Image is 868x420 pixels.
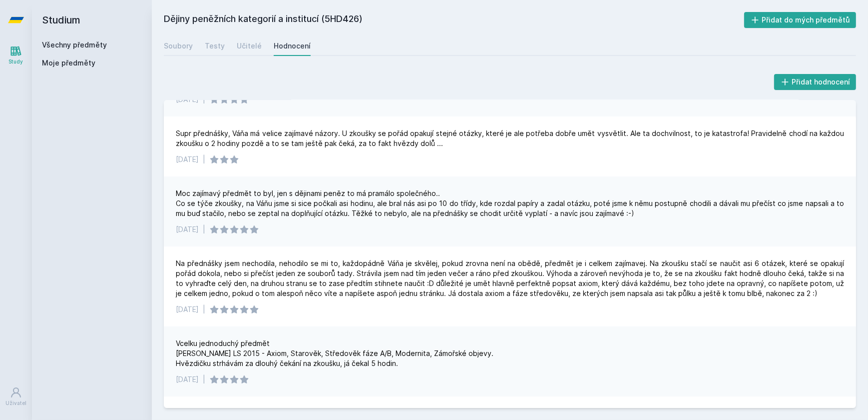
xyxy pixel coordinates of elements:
[205,36,225,56] a: Testy
[176,338,493,368] div: Vcelku jednoduchý předmět [PERSON_NAME] LS 2015 - Axiom, Starověk, Středověk fáze A/B, Modernita,...
[164,41,193,51] div: Soubory
[744,12,857,28] button: Přidat do mých předmětů
[176,154,199,164] div: [DATE]
[9,58,23,65] div: Study
[203,224,205,234] div: |
[5,399,26,407] div: Uživatel
[2,40,30,70] a: Study
[164,12,744,28] h2: Dějiny peněžních kategorií a institucí (5HD426)
[176,128,844,148] div: Supr přednášky, Váňa má velice zajímavé názory. U zkoušky se pořád opakují stejné otázky, které j...
[2,381,30,412] a: Uživatel
[176,224,199,234] div: [DATE]
[176,188,844,218] div: Moc zajímavý předmět to byl, jen s dějinami peněz to má pramálo společného.. Co se týče zkoušky, ...
[42,58,95,68] span: Moje předměty
[42,40,107,49] a: Všechny předměty
[205,41,225,51] div: Testy
[176,374,199,384] div: [DATE]
[176,258,844,298] div: Na přednášky jsem nechodila, nehodilo se mi to, každopádně Váňa je skvělej, pokud zrovna není na ...
[203,154,205,164] div: |
[203,304,205,314] div: |
[237,41,262,51] div: Učitelé
[176,304,199,314] div: [DATE]
[203,374,205,384] div: |
[274,36,311,56] a: Hodnocení
[164,36,193,56] a: Soubory
[237,36,262,56] a: Učitelé
[274,41,311,51] div: Hodnocení
[774,74,857,90] button: Přidat hodnocení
